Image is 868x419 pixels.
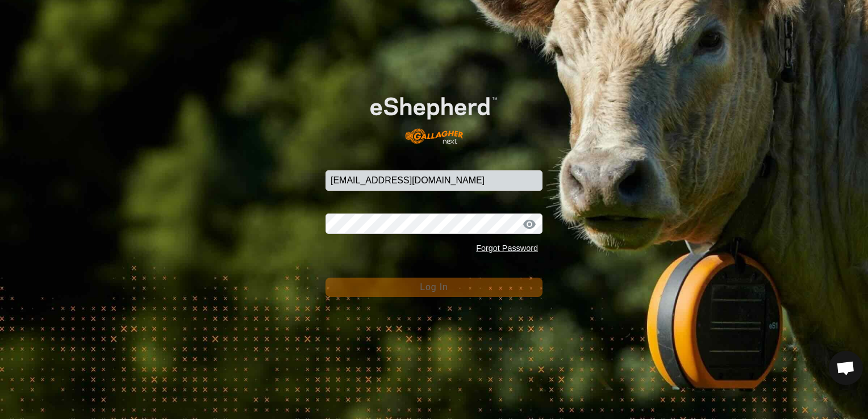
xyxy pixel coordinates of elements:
button: Log In [325,278,542,297]
div: Open chat [829,351,863,385]
span: Log In [420,282,448,292]
img: E-shepherd Logo [347,79,521,153]
input: Email Address [325,170,542,191]
a: Forgot Password [476,244,538,253]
